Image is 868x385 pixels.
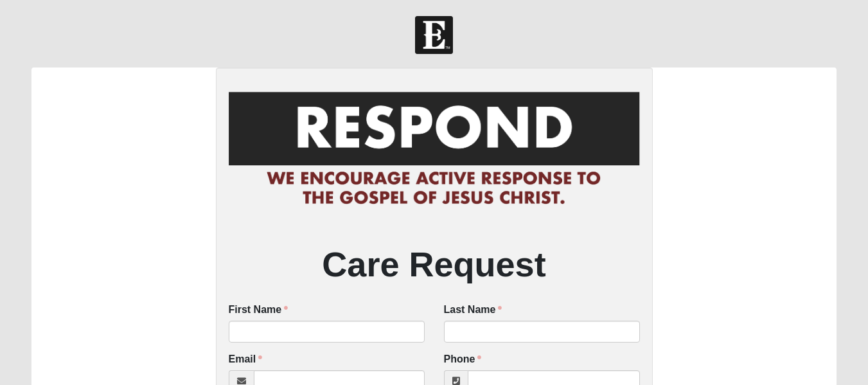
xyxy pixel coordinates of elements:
[229,244,640,285] h2: Care Request
[444,303,502,318] label: Last Name
[229,352,263,367] label: Email
[229,80,640,218] img: RespondCardHeader.png
[444,352,482,367] label: Phone
[229,303,288,318] label: First Name
[415,16,453,54] img: Church of Eleven22 Logo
